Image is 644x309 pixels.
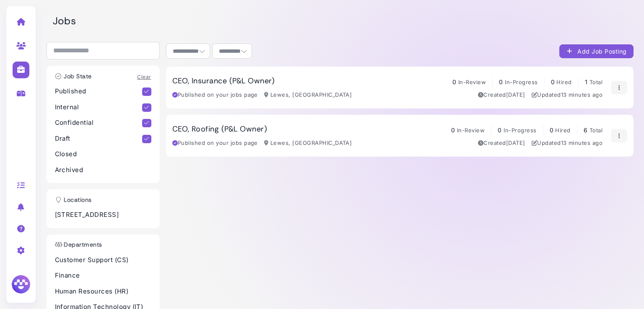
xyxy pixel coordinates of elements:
[457,127,485,134] span: In-Review
[51,73,96,80] h3: Job State
[566,47,627,56] div: Add Job Posting
[550,126,553,134] span: 0
[172,77,275,86] h3: CEO, Insurance (P&L Owner)
[556,79,571,85] span: Hired
[498,126,501,134] span: 0
[55,210,151,220] p: [STREET_ADDRESS]
[55,118,143,128] p: Confidential
[458,79,486,85] span: In-Review
[264,139,352,147] div: Lewes, [GEOGRAPHIC_DATA]
[172,139,258,147] div: Published on your jobs page
[172,91,258,99] div: Published on your jobs page
[55,103,143,112] p: Internal
[585,78,587,85] span: 1
[559,44,634,58] button: Add Job Posting
[478,91,525,99] div: Created
[504,127,536,134] span: In-Progress
[51,241,106,248] h3: Departments
[51,196,96,203] h3: Locations
[499,78,503,85] span: 0
[506,139,525,146] time: Aug 13, 2025
[55,287,151,296] p: Human Resources (HR)
[561,139,603,146] time: Aug 15, 2025
[506,91,525,98] time: Aug 13, 2025
[505,79,538,85] span: In-Progress
[10,274,31,295] img: Megan
[584,126,587,134] span: 6
[589,79,602,85] span: Total
[264,91,352,99] div: Lewes, [GEOGRAPHIC_DATA]
[55,149,151,159] p: Closed
[451,126,455,134] span: 0
[55,87,143,96] p: Published
[589,127,602,134] span: Total
[532,139,603,147] div: Updated
[137,74,151,80] a: Clear
[551,78,555,85] span: 0
[55,165,151,175] p: Archived
[55,255,151,265] p: Customer Support (CS)
[53,15,634,27] h2: Jobs
[55,134,143,144] p: Draft
[452,78,456,85] span: 0
[555,127,570,134] span: Hired
[55,271,151,281] p: Finance
[532,91,603,99] div: Updated
[478,139,525,147] div: Created
[561,91,603,98] time: Aug 15, 2025
[172,125,267,134] h3: CEO, Roofing (P&L Owner)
